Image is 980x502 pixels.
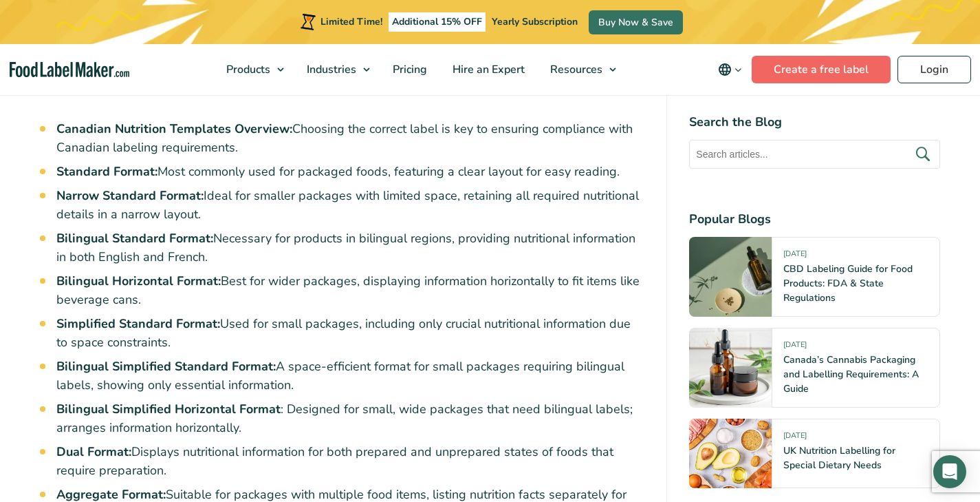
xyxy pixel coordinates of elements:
div: Open Intercom Messenger [933,455,966,488]
h4: Popular Blogs [689,210,940,229]
span: [DATE] [783,430,807,446]
span: Pricing [389,62,428,77]
strong: Bilingual Simplified Horizontal Format [56,401,281,417]
strong: Narrow Standard Format: [56,187,204,204]
li: Used for small packages, including only crucial nutritional information due to space constraints. [56,315,645,352]
a: Canada’s Cannabis Packaging and Labelling Requirements: A Guide [783,353,919,395]
li: Ideal for smaller packages with limited space, retaining all required nutritional details in a na... [56,187,645,224]
span: Products [222,62,272,77]
a: Industries [294,44,377,95]
li: Necessary for products in bilingual regions, providing nutritional information in both English an... [56,229,645,266]
li: Displays nutritional information for both prepared and unprepared states of foods that require pr... [56,443,645,480]
li: Most commonly used for packaged foods, featuring a clear layout for easy reading. [56,163,645,181]
a: Resources [538,44,623,95]
span: [DATE] [783,249,807,264]
a: UK Nutrition Labelling for Special Dietary Needs [783,444,895,472]
a: Create a free label [752,56,891,83]
strong: Bilingual Simplified Standard Format: [56,358,276,375]
span: [DATE] [783,339,807,355]
strong: Canadian Nutrition Templates Overview: [56,121,292,137]
span: Hire an Expert [448,62,526,77]
strong: Bilingual Standard Format: [56,230,213,247]
a: CBD Labeling Guide for Food Products: FDA & State Regulations [783,262,913,304]
li: Best for wider packages, displaying information horizontally to fit items like beverage cans. [56,272,645,309]
a: Buy Now & Save [589,10,683,34]
strong: Dual Format: [56,443,131,460]
span: Resources [546,62,604,77]
span: Additional 15% OFF [389,12,486,32]
a: Pricing [380,44,437,95]
span: Yearly Subscription [492,15,578,28]
input: Search articles... [689,140,940,169]
strong: Simplified Standard Format: [56,315,220,332]
span: Industries [303,62,358,77]
strong: Standard Format: [56,163,157,180]
a: Hire an Expert [440,44,534,95]
li: Choosing the correct label is key to ensuring compliance with Canadian labeling requirements. [56,120,645,157]
li: : Designed for small, wide packages that need bilingual labels; arranges information horizontally. [56,400,645,437]
li: A space-efficient format for small packages requiring bilingual labels, showing only essential in... [56,357,645,395]
strong: Bilingual Horizontal Format: [56,273,221,289]
h4: Search the Blog [689,113,940,132]
span: Limited Time! [320,15,382,28]
a: Products [214,44,291,95]
strong: TLDR [40,72,92,99]
a: Login [897,56,971,83]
